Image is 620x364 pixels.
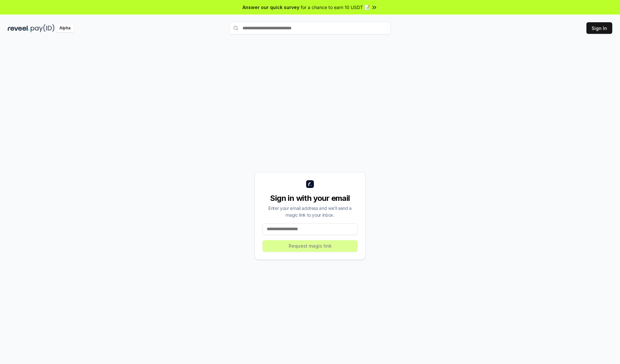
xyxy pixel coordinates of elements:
button: Sign In [586,22,612,34]
div: Alpha [56,24,74,32]
img: reveel_dark [8,24,29,32]
span: Answer our quick survey [243,4,299,11]
div: Enter your email address and we’ll send a magic link to your inbox. [263,205,357,218]
div: Sign in with your email [263,193,357,203]
img: pay_id [31,24,55,32]
span: for a chance to earn 10 USDT 📝 [301,4,370,11]
img: logo_small [306,180,314,188]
